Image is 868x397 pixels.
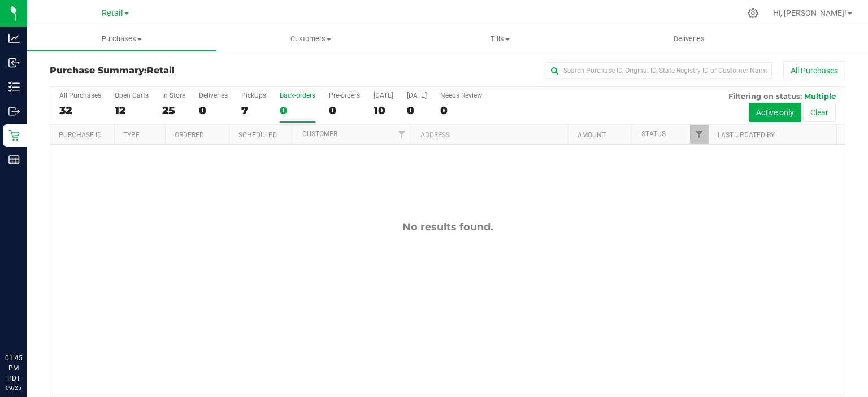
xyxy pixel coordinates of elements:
[407,91,427,99] div: [DATE]
[440,104,482,117] div: 0
[783,61,845,80] button: All Purchases
[329,91,360,99] div: Pre-orders
[5,383,22,392] p: 09/25
[241,91,266,99] div: PickUps
[238,131,277,139] a: Scheduled
[216,27,406,51] a: Customers
[411,125,568,145] th: Address
[8,106,20,117] inline-svg: Outbound
[241,104,266,117] div: 7
[5,353,22,383] p: 01:45 PM PDT
[162,91,185,99] div: In Store
[8,130,20,141] inline-svg: Retail
[50,221,845,233] div: No results found.
[217,34,405,44] span: Customers
[440,91,482,99] div: Needs Review
[199,104,228,117] div: 0
[392,125,411,144] a: Filter
[102,8,123,18] span: Retail
[59,104,101,117] div: 32
[804,91,836,101] span: Multiple
[302,130,337,138] a: Customer
[123,131,140,139] a: Type
[115,104,149,117] div: 12
[199,91,228,99] div: Deliveries
[718,131,775,139] a: Last Updated By
[546,62,772,79] input: Search Purchase ID, Original ID, State Registry ID or Customer Name...
[406,27,595,51] a: Tills
[8,33,20,44] inline-svg: Analytics
[594,27,784,51] a: Deliveries
[728,91,802,101] span: Filtering on status:
[329,104,360,117] div: 0
[27,27,216,51] a: Purchases
[8,154,20,165] inline-svg: Reports
[27,34,216,44] span: Purchases
[280,104,315,117] div: 0
[147,65,175,76] span: Retail
[803,103,836,122] button: Clear
[749,103,801,122] button: Active only
[374,104,393,117] div: 10
[59,131,102,139] a: Purchase ID
[50,66,315,76] h3: Purchase Summary:
[407,104,427,117] div: 0
[641,130,666,138] a: Status
[746,8,760,19] div: Manage settings
[374,91,393,99] div: [DATE]
[658,34,720,44] span: Deliveries
[8,57,20,68] inline-svg: Inbound
[773,8,847,18] span: Hi, [PERSON_NAME]!
[115,91,149,99] div: Open Carts
[280,91,315,99] div: Back-orders
[59,91,101,99] div: All Purchases
[175,131,204,139] a: Ordered
[690,125,709,144] a: Filter
[8,81,20,93] inline-svg: Inventory
[162,104,185,117] div: 25
[406,34,594,44] span: Tills
[11,307,45,341] iframe: Resource center
[578,131,606,139] a: Amount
